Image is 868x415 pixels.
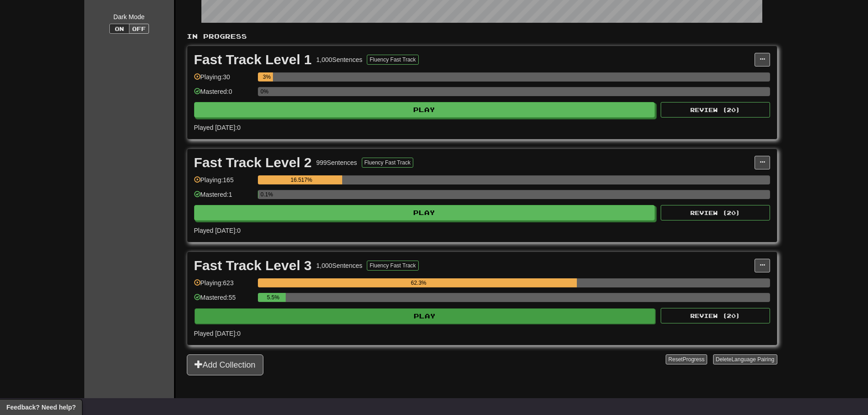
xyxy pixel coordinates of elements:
[661,102,770,118] button: Review (20)
[194,72,253,87] div: Playing: 30
[661,308,770,323] button: Review (20)
[261,72,273,82] div: 3%
[261,278,577,287] div: 62.3%
[316,55,362,64] div: 1,000 Sentences
[194,124,241,131] span: Played [DATE]: 0
[316,158,357,167] div: 999 Sentences
[194,53,312,67] div: Fast Track Level 1
[666,354,707,364] button: ResetProgress
[194,330,241,337] span: Played [DATE]: 0
[194,102,655,118] button: Play
[194,156,312,169] div: Fast Track Level 2
[187,354,263,375] button: Add Collection
[367,55,418,65] button: Fluency Fast Track
[194,227,241,234] span: Played [DATE]: 0
[194,190,253,205] div: Mastered: 1
[194,175,253,190] div: Playing: 165
[194,259,312,272] div: Fast Track Level 3
[194,278,253,293] div: Playing: 623
[109,24,129,34] button: On
[129,24,149,34] button: Off
[194,87,253,102] div: Mastered: 0
[713,354,777,364] button: DeleteLanguage Pairing
[194,293,253,308] div: Mastered: 55
[261,175,342,184] div: 16.517%
[195,308,656,324] button: Play
[362,158,413,168] button: Fluency Fast Track
[367,261,418,271] button: Fluency Fast Track
[187,32,777,41] p: In Progress
[261,293,286,302] div: 5.5%
[6,403,76,412] span: Open feedback widget
[731,356,774,363] span: Language Pairing
[661,205,770,220] button: Review (20)
[91,12,167,21] div: Dark Mode
[316,261,362,270] div: 1,000 Sentences
[194,205,655,220] button: Play
[683,356,704,363] span: Progress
